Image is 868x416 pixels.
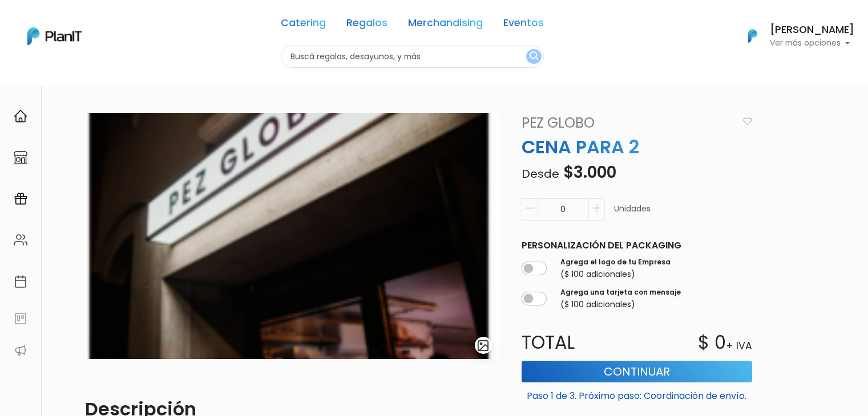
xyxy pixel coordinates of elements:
p: + IVA [726,338,752,353]
span: Desde [522,166,559,182]
a: Merchandising [408,18,483,32]
button: PlanIt Logo [PERSON_NAME] Ver más opciones [733,21,854,51]
p: Total [515,329,637,356]
img: calendar-87d922413cdce8b2cf7b7f5f62616a5cf9e4887200fb71536465627b3292af00.svg [14,275,27,288]
img: campaigns-02234683943229c281be62815700db0a1741e53638e28bf9629b52c665b00959.svg [14,192,27,206]
p: ($ 100 adicionales) [560,299,681,311]
input: Buscá regalos, desayunos, y más [281,46,544,68]
label: Agrega una tarjeta con mensaje [560,287,681,297]
a: Eventos [503,18,544,32]
label: Agrega el logo de tu Empresa [560,257,671,267]
img: feedback-78b5a0c8f98aac82b08bfc38622c3050aee476f2c9584af64705fc4e61158814.svg [14,312,27,325]
p: Unidades [614,203,651,225]
p: Personalización del packaging [522,239,752,252]
button: Continuar [522,361,752,382]
img: PlanIt Logo [27,27,82,45]
img: marketplace-4ceaa7011d94191e9ded77b95e3339b90024bf715f7c57f8cf31f2d8c509eaba.svg [14,150,27,164]
a: Pez Globo [515,113,738,133]
img: home-e721727adea9d79c4d83392d1f703f7f8bce08238fde08b1acbfd93340b81755.svg [14,109,27,123]
a: Catering [281,18,326,32]
p: CENA PARA 2 [515,133,759,161]
img: gallery-light [477,339,490,352]
img: search_button-432b6d5273f82d61273b3651a40e1bd1b912527efae98b1b7a1b2c0702e16a8d.svg [530,51,538,62]
img: heart_icon [743,117,752,125]
img: partners-52edf745621dab592f3b2c58e3bca9d71375a7ef29c3b500c9f145b62cc070d4.svg [14,344,27,357]
img: people-662611757002400ad9ed0e3c099ab2801c6687ba6c219adb57efc949bc21e19d.svg [14,233,27,247]
h6: [PERSON_NAME] [770,25,854,35]
a: Regalos [346,18,387,32]
img: PlanIt Logo [740,23,765,48]
p: Paso 1 de 3. Próximo paso: Coordinación de envío. [522,385,752,403]
p: ($ 100 adicionales) [560,268,671,280]
p: Ver más opciones [770,39,854,47]
img: thumb_Captura_de_pantalla_2025-05-21_121628.png [85,113,499,359]
p: $ 0 [698,329,726,356]
span: $3.000 [563,161,616,183]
